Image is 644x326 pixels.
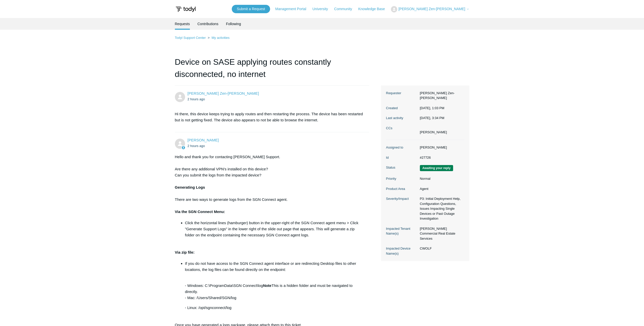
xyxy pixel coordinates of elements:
strong: Note [263,283,271,288]
dt: CCs [386,126,417,131]
li: Todyl Support Center [175,36,207,40]
li: My activities [207,36,229,40]
a: [PERSON_NAME] [188,138,219,142]
dd: CWOLF [417,246,464,251]
img: Todyl Support Center Help Center home page [175,5,196,14]
li: Click the horizontal lines (hamburger) button in the upper-right of the SGN Connect agent menu > ... [185,220,364,238]
span: We are waiting for you to respond [420,165,453,171]
dt: Last activity [386,116,417,121]
button: [PERSON_NAME] Zen-[PERSON_NAME] [391,6,469,12]
dd: [PERSON_NAME] Zen-[PERSON_NAME] [417,91,464,101]
dd: #27726 [417,155,464,160]
time: 08/27/2025, 13:03 [188,97,205,101]
dt: Requester [386,91,417,96]
dd: P3: Initial Deployment Help, Configuration Questions, Issues Impacting Single Devices or Past Out... [417,196,464,221]
dt: Created [386,106,417,111]
a: Management Portal [275,6,311,12]
a: Following [226,18,241,30]
dt: Status [386,165,417,170]
a: [PERSON_NAME] Zen-[PERSON_NAME] [188,91,259,95]
dt: Id [386,155,417,160]
dd: Agent [417,186,464,191]
dt: Impacted Tenant Name(s) [386,226,417,236]
dd: Normal [417,176,464,181]
p: - Linux: /opt/sgnconnect/log [185,305,364,311]
span: Kris Haire [188,138,219,142]
p: - Windows: C:\ProgramData\SGN Connect\log This is a hidden folder and must be navigated to direct... [185,276,364,301]
time: 08/27/2025, 13:03 [420,106,444,110]
a: Contributions [197,18,219,30]
span: Lionel Zen-Ruffinen [188,91,259,95]
a: Knowledge Base [358,6,390,12]
dt: Assigned to [386,145,417,150]
p: If you do not have access to the SGN Connect agent interface or are redirecting Desktop files to ... [185,260,364,273]
strong: Via the SGN Connect Menu: [175,209,225,214]
a: Community [334,6,357,12]
a: Todyl Support Center [175,36,206,40]
dd: [PERSON_NAME] [417,145,464,150]
li: Kevin Derenard [420,130,447,135]
strong: Generating Logs [175,185,205,189]
dt: Product Area [386,186,417,191]
a: University [312,6,333,12]
dt: Impacted Device Name(s) [386,246,417,256]
a: My activities [211,36,229,40]
h1: Device on SASE applying routes constantly disconnected, no internet [175,56,369,86]
dt: Severity/Impact [386,196,417,201]
time: 08/27/2025, 15:34 [420,116,444,120]
a: Submit a Request [232,5,270,13]
time: 08/27/2025, 13:05 [188,144,205,148]
strong: Via zip file: [175,250,195,254]
p: Hi there, this device keeps trying to apply routes and then restarting the process. The device ha... [175,111,364,123]
span: [PERSON_NAME] Zen-[PERSON_NAME] [399,7,465,11]
dd: [PERSON_NAME] Commercial Real Estate Services [417,226,464,241]
li: Requests [175,18,190,30]
dt: Priority [386,176,417,181]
